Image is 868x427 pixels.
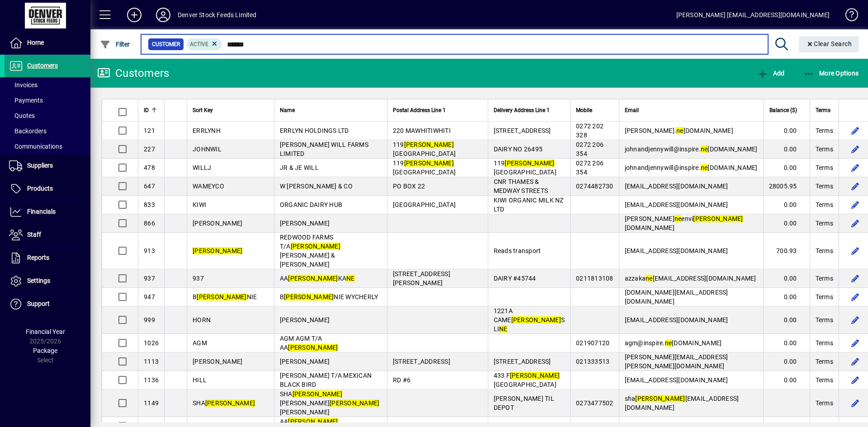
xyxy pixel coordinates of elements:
[576,183,613,190] span: 0274482730
[848,336,863,350] button: Edit
[280,141,368,157] span: [PERSON_NAME] WILL FARMS LIMITED
[625,215,743,231] span: [PERSON_NAME] envi [DOMAIN_NAME]
[494,197,564,213] span: KIWI ORGANIC MILK NZ LTD
[5,270,90,292] a: Settings
[9,81,38,89] span: Invoices
[280,105,382,115] div: Name
[144,339,159,347] span: 1026
[280,105,295,115] span: Name
[393,105,446,115] span: Postal Address Line 1
[404,141,454,148] em: [PERSON_NAME]
[280,316,330,324] span: [PERSON_NAME]
[393,183,425,190] span: PO BOX 22
[27,277,50,284] span: Settings
[816,105,830,115] span: Terms
[280,234,340,268] span: REDWOOD FARMS T/A [PERSON_NAME] & [PERSON_NAME]
[763,159,810,177] td: 0.00
[98,36,132,52] button: Filter
[280,183,353,190] span: W [PERSON_NAME] & CO
[816,145,833,154] span: Terms
[676,8,830,22] div: [PERSON_NAME] [EMAIL_ADDRESS][DOMAIN_NAME]
[799,36,859,52] button: Clear
[193,183,224,190] span: WAMEYCO
[5,93,90,108] a: Payments
[806,40,852,47] span: Clear Search
[576,339,609,347] span: 021907120
[291,243,340,250] em: [PERSON_NAME]
[27,231,41,238] span: Staff
[149,7,178,23] button: Profile
[494,178,548,194] span: CNR THAMES & MEDWAY STREETS
[193,105,213,115] span: Sort Key
[816,182,833,191] span: Terms
[816,315,833,324] span: Terms
[144,145,155,153] span: 227
[510,372,560,379] em: [PERSON_NAME]
[839,2,857,31] a: Knowledge Base
[190,41,208,47] span: Active
[280,335,338,351] span: AGM AGM T/A AA
[144,358,159,365] span: 1113
[393,201,456,208] span: [GEOGRAPHIC_DATA]
[494,358,551,365] span: [STREET_ADDRESS]
[625,376,728,384] span: [EMAIL_ADDRESS][DOMAIN_NAME]
[186,38,222,50] mat-chip: Activation Status: Active
[9,127,47,135] span: Backorders
[280,127,349,134] span: ERRLYN HOLDINGS LTD
[494,160,557,176] span: 119 [GEOGRAPHIC_DATA]
[288,418,338,425] em: [PERSON_NAME]
[848,396,863,410] button: Edit
[280,275,355,282] span: AA KA
[804,70,859,77] span: More Options
[848,197,863,212] button: Edit
[816,338,833,347] span: Terms
[625,183,728,190] span: [EMAIL_ADDRESS][DOMAIN_NAME]
[494,247,541,254] span: Reads transport
[280,164,319,171] span: JR & JE WILL
[848,216,863,230] button: Edit
[848,290,863,304] button: Edit
[763,140,810,159] td: 0.00
[97,66,169,80] div: Customers
[625,127,733,134] span: [PERSON_NAME]. [DOMAIN_NAME]
[494,145,543,153] span: DAIRY NO 26495
[9,143,62,150] span: Communications
[5,77,90,93] a: Invoices
[193,358,242,365] span: [PERSON_NAME]
[5,139,90,154] a: Communications
[769,105,805,115] div: Balance ($)
[848,354,863,369] button: Edit
[193,316,211,324] span: HORN
[330,399,379,407] em: [PERSON_NAME]
[576,399,613,407] span: 0273477502
[494,275,536,282] span: DAIRY #45744
[144,399,159,407] span: 1149
[5,178,90,200] a: Products
[763,288,810,306] td: 0.00
[763,177,810,196] td: 28005.95
[816,292,833,301] span: Terms
[625,275,756,282] span: azzaka [EMAIL_ADDRESS][DOMAIN_NAME]
[625,105,639,115] span: Email
[27,62,58,69] span: Customers
[511,316,561,324] em: [PERSON_NAME]
[816,399,833,408] span: Terms
[27,208,56,215] span: Financials
[144,220,155,227] span: 866
[576,160,604,176] span: 0272 206 354
[848,244,863,258] button: Edit
[816,357,833,366] span: Terms
[675,215,682,222] em: ne
[763,371,810,389] td: 0.00
[576,141,604,157] span: 0272 206 354
[816,163,833,172] span: Terms
[763,214,810,233] td: 0.00
[693,215,743,222] em: [PERSON_NAME]
[144,183,155,190] span: 647
[576,358,609,365] span: 021333513
[625,201,728,208] span: [EMAIL_ADDRESS][DOMAIN_NAME]
[802,65,861,81] button: More Options
[193,376,207,384] span: HILL
[144,105,159,115] div: ID
[27,300,50,307] span: Support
